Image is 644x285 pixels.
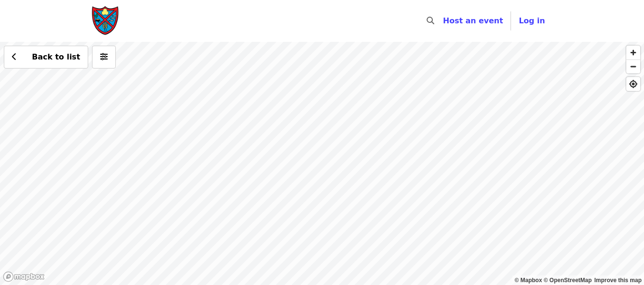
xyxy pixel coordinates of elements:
[543,277,592,284] a: OpenStreetMap
[92,46,116,69] button: More filters (0 selected)
[515,277,542,284] a: Mapbox
[440,10,448,32] input: Search
[4,46,88,69] button: Back to list
[100,52,108,61] i: sliders-h icon
[3,271,45,282] a: Mapbox logo
[594,277,642,284] a: Map feedback
[626,59,640,73] button: Zoom Out
[626,77,640,91] button: Find My Location
[626,46,640,59] button: Zoom In
[519,16,545,25] span: Log in
[92,6,120,36] img: Society of St. Andrew - Home
[511,11,552,30] button: Log in
[427,16,434,25] i: search icon
[12,52,17,61] i: chevron-left icon
[443,16,503,25] a: Host an event
[32,52,80,61] span: Back to list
